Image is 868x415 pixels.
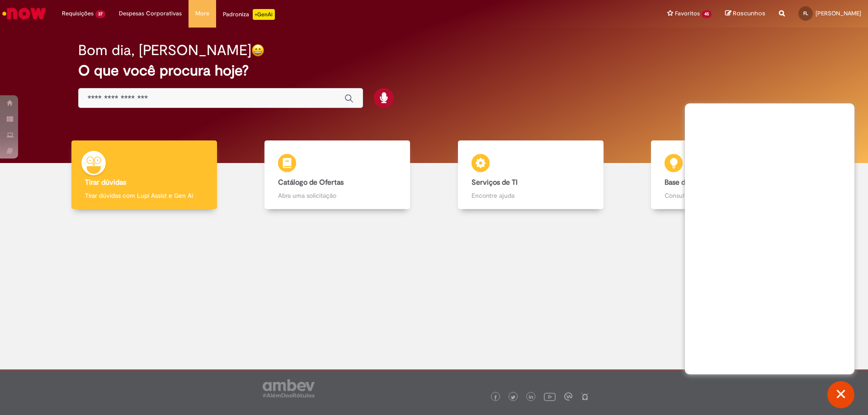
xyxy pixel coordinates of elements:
[665,178,739,187] b: Base de Conhecimento
[827,381,854,408] button: Fechar conversa de suporte
[78,63,790,79] h2: O que você procura hoje?
[685,103,854,374] iframe: Suporte do Bate-Papo
[627,140,821,210] a: Base de Conhecimento Consulte e aprenda
[78,42,251,58] h2: Bom dia, [PERSON_NAME]
[278,178,344,187] b: Catálogo de Ofertas
[195,9,209,18] span: More
[95,10,105,18] span: 37
[472,191,590,200] p: Encontre ajuda
[544,391,556,402] img: logo_footer_youtube.png
[472,178,518,187] b: Serviços de TI
[816,9,861,17] span: [PERSON_NAME]
[733,9,765,18] span: Rascunhos
[665,191,783,200] p: Consulte e aprenda
[564,392,572,401] img: logo_footer_workplace.png
[1,5,47,23] img: ServiceNow
[241,140,434,210] a: Catálogo de Ofertas Abra uma solicitação
[62,9,94,18] span: Requisições
[85,191,203,200] p: Tirar dúvidas com Lupi Assist e Gen Ai
[263,379,315,397] img: logo_footer_ambev_rotulo_gray.png
[251,44,264,57] img: happy-face.png
[493,395,498,400] img: logo_footer_facebook.png
[725,9,765,18] a: Rascunhos
[47,140,241,210] a: Tirar dúvidas Tirar dúvidas com Lupi Assist e Gen Ai
[253,9,275,20] p: +GenAi
[803,10,808,16] span: FL
[85,178,126,187] b: Tirar dúvidas
[278,191,396,200] p: Abra uma solicitação
[511,395,515,400] img: logo_footer_twitter.png
[702,10,712,18] span: 45
[529,395,533,400] img: logo_footer_linkedin.png
[434,140,627,210] a: Serviços de TI Encontre ajuda
[223,9,275,20] div: Padroniza
[675,9,700,18] span: Favoritos
[581,392,589,401] img: logo_footer_naosei.png
[119,9,182,18] span: Despesas Corporativas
